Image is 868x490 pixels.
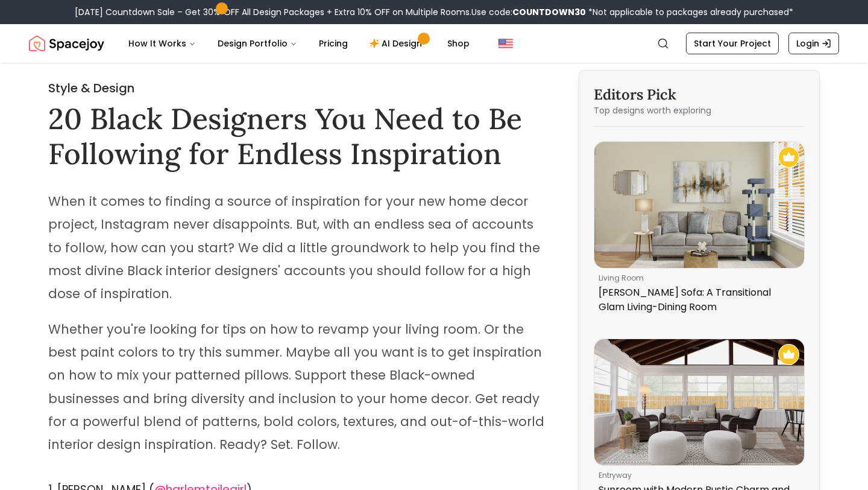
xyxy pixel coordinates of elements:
[778,147,799,168] img: Recommended Spacejoy Design - Amberly Sofa: A Transitional Glam Living-Dining Room
[29,31,104,56] img: Spacejoy Logo
[594,339,804,465] img: Sunroom with Modern Rustic Charm and Cozy Seating
[471,6,586,18] span: Use code:
[498,36,513,51] img: United States
[594,141,805,319] a: Amberly Sofa: A Transitional Glam Living-Dining RoomRecommended Spacejoy Design - Amberly Sofa: A...
[48,192,540,302] span: When it comes to finding a source of inspiration for your new home decor project, Instagram never...
[594,142,804,268] img: Amberly Sofa: A Transitional Glam Living-Dining Room
[29,24,839,63] nav: Global
[586,6,793,18] span: *Not applicable to packages already purchased*
[48,320,544,453] span: Whether you're looking for tips on how to revamp your living room. Or the best paint colors to tr...
[48,80,547,97] h2: Style & Design
[594,85,805,104] h3: Editors Pick
[309,31,357,56] a: Pricing
[599,285,795,314] p: [PERSON_NAME] Sofa: A Transitional Glam Living-Dining Room
[686,33,779,54] a: Start Your Project
[29,31,104,56] a: Spacejoy
[208,31,307,56] button: Design Portfolio
[594,104,805,116] p: Top designs worth exploring
[48,101,547,171] h1: 20 Black Designers You Need to Be Following for Endless Inspiration
[119,31,206,56] button: How It Works
[788,33,839,54] a: Login
[119,31,479,56] nav: Main
[438,31,479,56] a: Shop
[599,471,795,480] p: entryway
[778,344,799,365] img: Recommended Spacejoy Design - Sunroom with Modern Rustic Charm and Cozy Seating
[75,6,793,18] div: [DATE] Countdown Sale – Get 30% OFF All Design Packages + Extra 10% OFF on Multiple Rooms.
[599,273,795,283] p: living room
[360,31,435,56] a: AI Design
[512,6,586,18] b: COUNTDOWN30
